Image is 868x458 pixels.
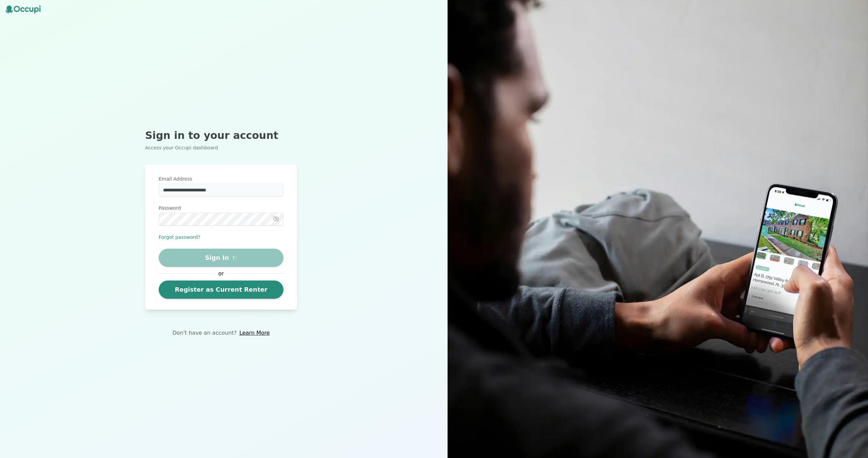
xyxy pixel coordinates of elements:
[172,329,237,337] p: Don't have an account?
[159,175,283,182] label: Email Address
[159,234,200,241] button: Forgot password?
[145,144,297,151] p: Access your Occupi dashboard
[145,129,297,142] h2: Sign in to your account
[159,280,283,299] a: Register as Current Renter
[159,205,283,211] label: Password
[239,329,270,337] a: Learn More
[215,270,227,278] span: or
